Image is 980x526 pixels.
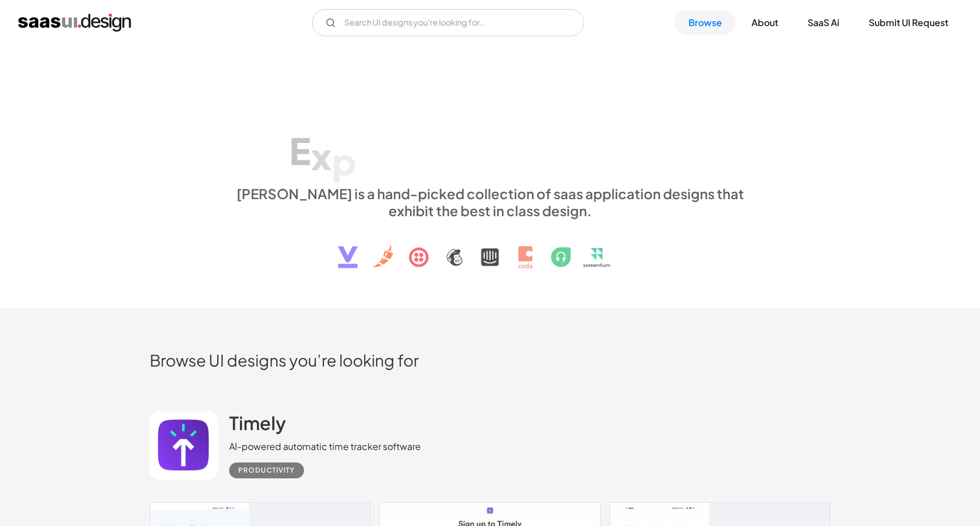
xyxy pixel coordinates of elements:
[229,87,751,174] h1: Explore SaaS UI design patterns & interactions.
[675,10,736,35] a: Browse
[238,464,295,477] div: Productivity
[332,138,356,182] div: p
[229,440,421,453] div: AI-powered automatic time tracker software
[794,10,853,35] a: SaaS Ai
[855,10,962,35] a: Submit UI Request
[311,133,332,177] div: x
[229,411,286,440] a: Timely
[318,219,662,278] img: text, icon, saas logo
[289,128,311,172] div: E
[150,350,830,370] h2: Browse UI designs you’re looking for
[229,411,286,434] h2: Timely
[738,10,792,35] a: About
[312,9,584,36] input: Search UI designs you're looking for...
[18,14,131,32] a: home
[312,9,584,36] form: Email Form
[229,185,751,219] div: [PERSON_NAME] is a hand-picked collection of saas application designs that exhibit the best in cl...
